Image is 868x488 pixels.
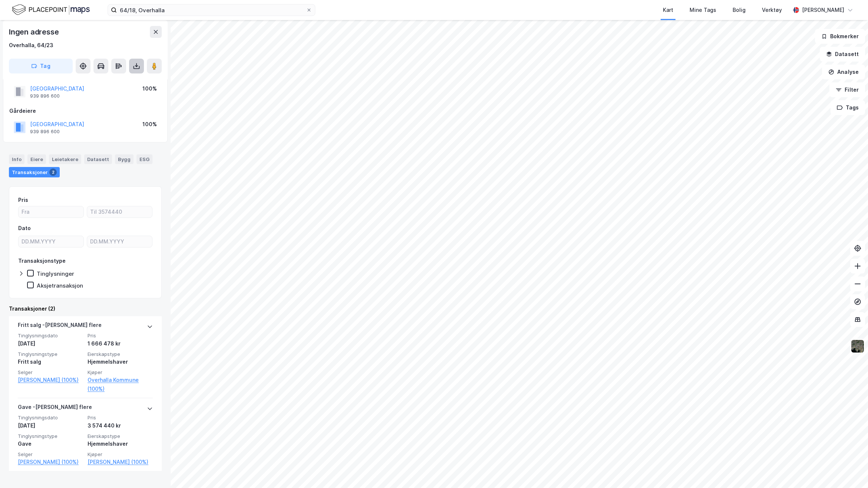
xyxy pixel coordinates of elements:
div: Overhalla, 64/23 [9,41,53,50]
span: Kjøper [88,451,153,458]
div: Datasett [84,154,112,164]
div: 3 574 440 kr [88,421,153,430]
div: Ingen adresse [9,26,60,38]
img: 9k= [851,339,865,353]
span: Tinglysningstype [18,433,83,439]
div: Aksjetransaksjon [37,282,83,289]
span: Tinglysningsdato [18,333,83,339]
div: 1 666 478 kr [88,339,153,348]
img: logo.f888ab2527a4732fd821a326f86c7f29.svg [12,3,90,16]
input: Fra [19,206,83,217]
div: Verktøy [762,6,782,14]
div: Hjemmelshaver [88,439,153,448]
button: Datasett [820,47,865,62]
div: Bygg [115,154,134,164]
div: Transaksjoner (2) [9,304,162,313]
input: DD.MM.YYYY [19,236,83,247]
div: Fritt salg - [PERSON_NAME] flere [18,321,102,333]
span: Eierskapstype [88,351,153,357]
div: Leietakere [49,154,81,164]
span: Tinglysningstype [18,351,83,357]
input: Til 3574440 [87,206,152,217]
input: DD.MM.YYYY [87,236,152,247]
div: Gårdeiere [9,107,161,115]
div: Fritt salg [18,357,83,366]
div: 939 896 600 [30,93,60,99]
button: Bokmerker [815,29,865,44]
span: Selger [18,451,83,458]
div: 100% [142,120,157,129]
div: Kontrollprogram for chat [831,452,868,488]
div: Eiere [27,154,46,164]
div: Info [9,154,24,164]
a: [PERSON_NAME] (100%) [18,376,83,384]
iframe: Chat Widget [831,452,868,488]
span: Eierskapstype [88,433,153,439]
div: Tinglysninger [37,270,74,277]
div: Transaksjoner [9,167,60,177]
div: ESG [137,154,152,164]
div: [PERSON_NAME] [802,6,844,14]
div: 2 [49,168,57,176]
span: Pris [88,333,153,339]
div: Pris [18,196,28,204]
div: Dato [18,224,31,233]
div: Bolig [733,6,746,14]
input: Søk på adresse, matrikkel, gårdeiere, leietakere eller personer [117,4,306,16]
button: Analyse [822,65,865,79]
span: Selger [18,369,83,376]
div: Transaksjonstype [18,256,66,265]
div: 100% [142,84,157,93]
a: [PERSON_NAME] (100%) [88,458,153,466]
div: Gave - [PERSON_NAME] flere [18,403,92,415]
div: [DATE] [18,421,83,430]
div: Gave [18,439,83,448]
span: Pris [88,415,153,421]
span: Kjøper [88,369,153,376]
button: Filter [829,82,865,97]
button: Tags [831,100,865,115]
span: Tinglysningsdato [18,415,83,421]
div: Mine Tags [690,6,716,14]
a: Overhalla Kommune (100%) [88,376,153,393]
div: [DATE] [18,339,83,348]
div: Hjemmelshaver [88,357,153,366]
div: Kart [663,6,673,14]
div: 939 896 600 [30,129,60,135]
button: Tag [9,59,73,73]
a: [PERSON_NAME] (100%) [18,458,83,466]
